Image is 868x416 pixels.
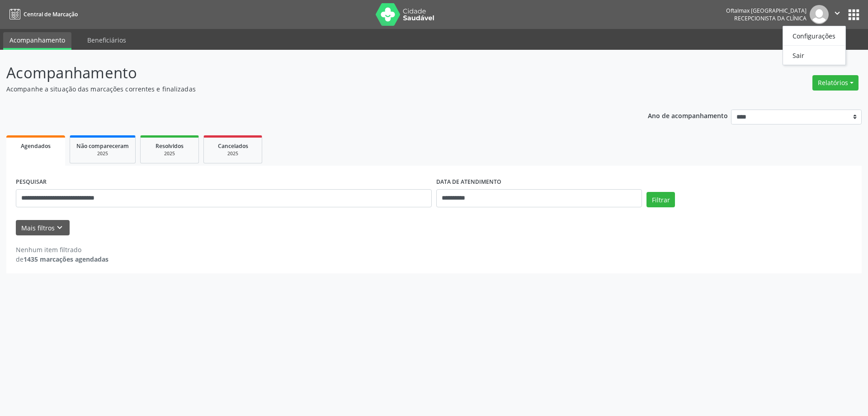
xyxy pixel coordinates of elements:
i: keyboard_arrow_down [55,223,65,233]
p: Acompanhamento [6,62,605,84]
strong: 1435 marcações agendadas [24,255,108,263]
button: Mais filtroskeyboard_arrow_down [16,220,70,236]
a: Acompanhamento [3,32,71,50]
a: Beneficiários [81,32,132,48]
span: Não compareceram [76,142,129,150]
p: Acompanhe a situação das marcações correntes e finalizadas [6,84,605,94]
a: Central de Marcação [6,7,78,22]
img: img [810,5,829,24]
div: 2025 [147,150,192,157]
span: Central de Marcação [24,10,78,18]
button:  [829,5,846,24]
div: de [16,254,108,264]
span: Cancelados [218,142,248,150]
div: Oftalmax [GEOGRAPHIC_DATA] [726,7,807,14]
i:  [832,8,842,18]
button: Filtrar [646,192,675,207]
button: Relatórios [812,75,859,91]
button: apps [846,7,862,23]
div: Nenhum item filtrado [16,245,108,254]
a: Sair [783,49,845,62]
span: Resolvidos [156,142,184,150]
ul:  [783,26,846,65]
div: 2025 [76,150,129,157]
span: Recepcionista da clínica [734,14,807,22]
div: 2025 [210,150,255,157]
label: DATA DE ATENDIMENTO [436,175,501,189]
a: Configurações [783,29,845,42]
span: Agendados [21,142,51,150]
p: Ano de acompanhamento [648,110,728,121]
label: PESQUISAR [16,175,47,189]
